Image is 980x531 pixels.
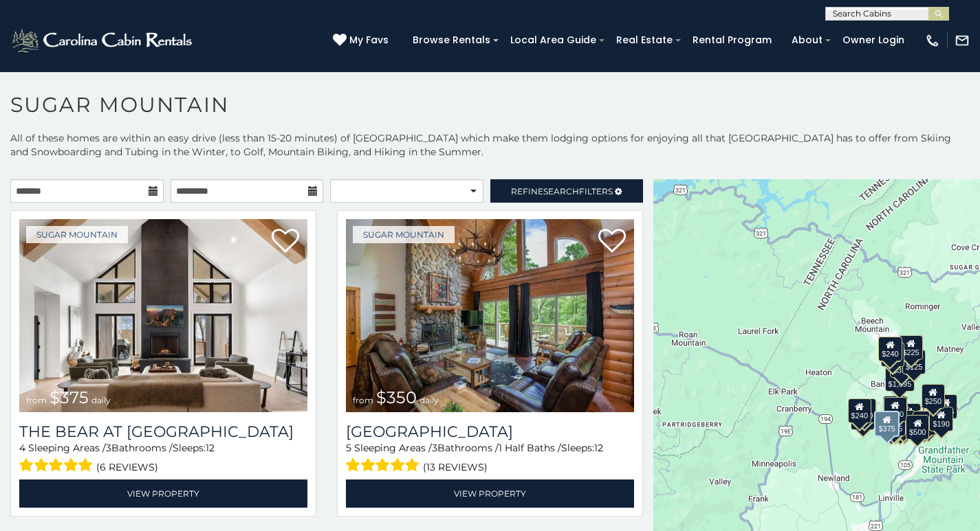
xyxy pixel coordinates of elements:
[346,479,634,508] a: View Property
[19,422,307,441] h3: The Bear At Sugar Mountain
[346,441,634,476] div: Sleeping Areas / Bathrooms / Sleeps:
[543,186,579,196] span: Search
[933,394,957,419] div: $155
[847,398,871,423] div: $240
[19,441,307,476] div: Sleeping Areas / Bathrooms / Sleeps:
[880,342,904,367] div: $170
[503,30,603,51] a: Local Area Guide
[598,227,626,256] a: Add to favorites
[785,30,829,51] a: About
[874,411,899,437] div: $375
[884,396,907,420] div: $265
[19,479,307,508] a: View Property
[406,30,497,51] a: Browse Rentals
[333,33,392,48] a: My Favs
[349,33,389,47] span: My Favs
[19,219,307,412] img: The Bear At Sugar Mountain
[376,387,417,407] span: $350
[925,33,940,48] img: phone-regular-white.png
[106,442,111,454] span: 3
[899,335,922,360] div: $225
[499,442,561,454] span: 1 Half Baths /
[346,219,634,412] img: Grouse Moor Lodge
[905,415,928,440] div: $500
[19,219,307,412] a: The Bear At Sugar Mountain from $375 daily
[897,403,920,428] div: $200
[686,30,778,51] a: Rental Program
[902,350,925,374] div: $125
[432,442,437,454] span: 3
[921,384,944,409] div: $250
[955,33,970,48] img: mail-regular-white.png
[346,422,634,441] a: [GEOGRAPHIC_DATA]
[91,395,111,405] span: daily
[96,458,158,476] span: (6 reviews)
[912,411,935,436] div: $195
[609,30,679,51] a: Real Estate
[10,27,196,54] img: White-1-2.png
[490,179,644,203] a: RefineSearchFilters
[423,458,488,476] span: (13 reviews)
[353,395,373,405] span: from
[346,422,634,441] h3: Grouse Moor Lodge
[272,227,299,256] a: Add to favorites
[19,422,307,441] a: The Bear At [GEOGRAPHIC_DATA]
[511,186,613,196] span: Refine Filters
[878,337,902,361] div: $240
[206,442,215,454] span: 12
[882,396,906,420] div: $190
[50,387,89,407] span: $375
[420,395,439,405] span: daily
[353,226,455,243] a: Sugar Mountain
[929,407,952,431] div: $190
[346,219,634,412] a: Grouse Moor Lodge from $350 daily
[884,367,915,392] div: $1,095
[19,442,25,454] span: 4
[883,397,906,422] div: $300
[26,226,128,243] a: Sugar Mountain
[594,442,603,454] span: 12
[26,395,47,405] span: from
[836,30,911,51] a: Owner Login
[346,442,351,454] span: 5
